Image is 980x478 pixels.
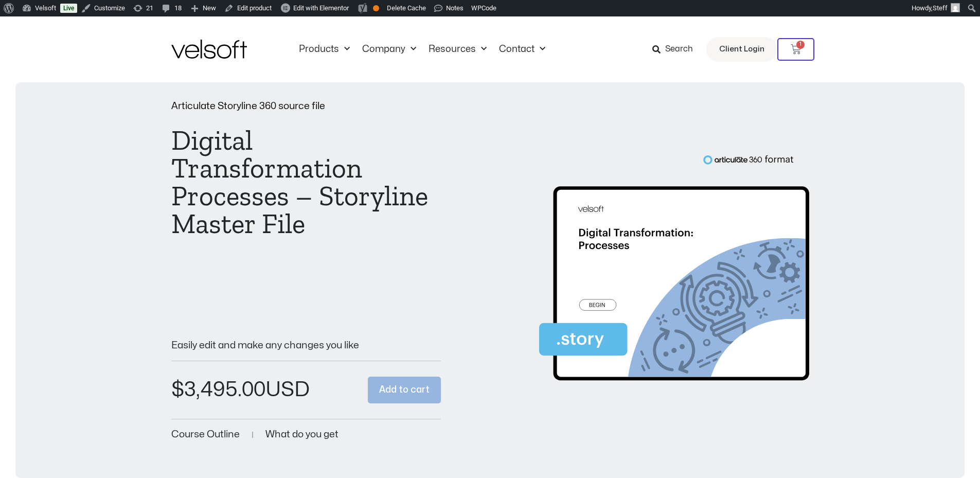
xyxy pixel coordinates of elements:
h1: Digital Transformation Processes – Storyline Master File [171,127,441,238]
a: What do you get [265,430,338,439]
span: Client Login [719,43,764,56]
a: Course Outline [171,430,240,439]
a: CompanyMenu Toggle [356,44,422,55]
a: Live [60,4,77,13]
bdi: 3,495.00 [171,380,265,400]
span: Search [665,43,693,56]
a: 1 [777,38,814,61]
p: Easily edit and make any changes you like [171,341,441,350]
img: Velsoft Training Materials [171,40,247,59]
span: 1 [796,41,805,49]
a: Client Login [706,37,777,62]
p: Articulate Storyline 360 source file [171,101,441,111]
img: Second Product Image [539,154,809,390]
span: Steff [933,4,948,12]
nav: Menu [293,44,551,55]
span: Edit with Elementor [293,4,349,12]
a: Search [652,41,700,58]
button: Add to cart [368,377,441,404]
span: $ [171,380,184,400]
a: ContactMenu Toggle [493,44,551,55]
div: OK [373,5,379,11]
a: ProductsMenu Toggle [293,44,356,55]
a: ResourcesMenu Toggle [422,44,493,55]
